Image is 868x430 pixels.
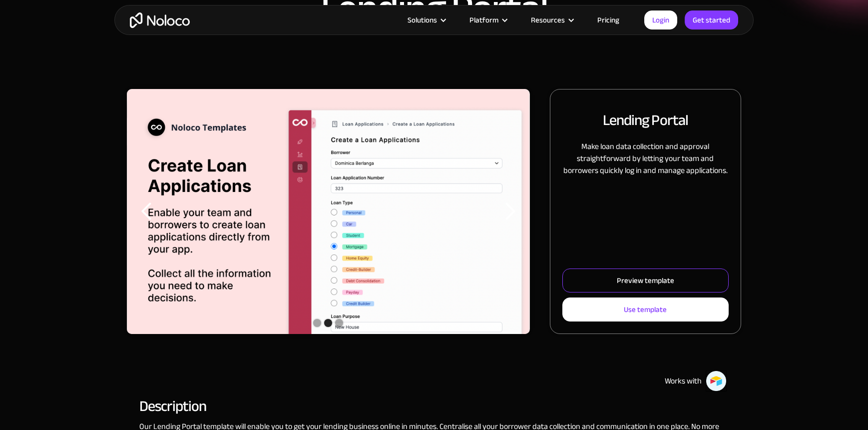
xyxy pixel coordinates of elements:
[644,10,677,29] a: Login
[313,319,321,327] div: Show slide 1 of 3
[324,319,332,327] div: Show slide 2 of 3
[408,13,437,26] div: Solutions
[603,109,688,130] h2: Lending Portal
[127,89,167,334] div: previous slide
[624,303,667,316] div: Use template
[130,12,190,28] a: home
[706,370,727,391] img: Airtable
[562,268,729,292] a: Preview template
[127,89,530,334] div: carousel
[665,375,702,387] div: Works with
[457,13,518,26] div: Platform
[585,13,632,26] a: Pricing
[139,401,729,410] h2: Description
[562,140,729,176] p: Make loan data collection and approval straightforward by letting your team and borrowers quickly...
[335,319,343,327] div: Show slide 3 of 3
[127,89,530,334] div: 2 of 3
[518,13,585,26] div: Resources
[617,274,674,287] div: Preview template
[531,13,565,26] div: Resources
[469,13,498,26] div: Platform
[490,89,530,334] div: next slide
[685,10,738,29] a: Get started
[562,297,729,321] a: Use template
[395,13,457,26] div: Solutions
